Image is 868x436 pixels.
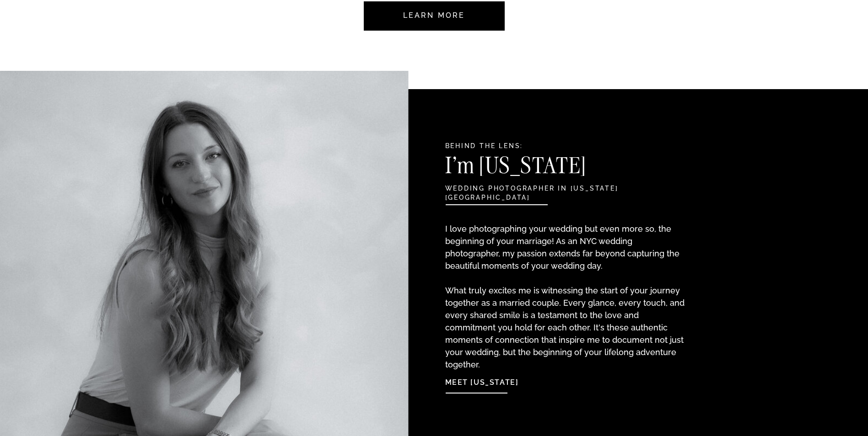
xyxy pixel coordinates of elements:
[445,223,687,352] p: I love photographing your wedding but even more so, the beginning of your marriage! As an NYC wed...
[445,371,545,390] a: Meet [US_STATE]
[445,184,640,194] h2: wedding photographer in [US_STATE][GEOGRAPHIC_DATA]
[445,154,644,182] h3: I'm [US_STATE]
[445,142,640,152] h2: Behind the Lens:
[391,1,477,31] a: Learn more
